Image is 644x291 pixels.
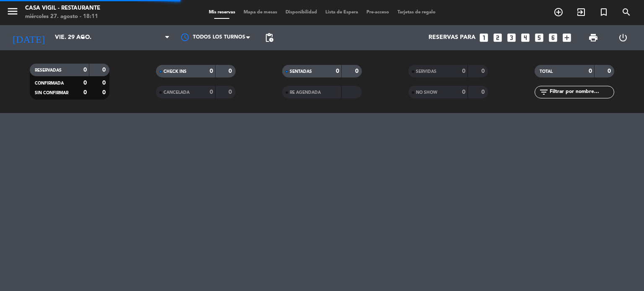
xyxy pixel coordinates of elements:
[210,68,213,74] strong: 0
[462,89,465,95] strong: 0
[416,70,436,74] span: SERVIDAS
[608,68,613,74] strong: 0
[164,90,190,95] span: CANCELADA
[539,87,549,97] i: filter_list
[362,10,393,15] span: Pre-acceso
[589,68,592,74] strong: 0
[492,32,503,43] i: looks_two
[588,33,598,43] span: print
[599,7,609,17] i: turned_in_not
[102,80,107,86] strong: 0
[210,89,213,95] strong: 0
[416,90,437,95] span: NO SHOW
[321,10,362,15] span: Lista de Espera
[35,81,64,85] span: CONFIRMADA
[264,33,274,43] span: pending_actions
[25,13,100,21] div: miércoles 27. agosto - 18:11
[540,70,553,74] span: TOTAL
[229,89,234,95] strong: 0
[481,89,486,95] strong: 0
[428,34,475,41] span: Reservas para
[205,10,239,15] span: Mis reservas
[6,28,51,47] i: [DATE]
[618,33,628,43] i: power_settings_new
[561,32,572,43] i: add_box
[102,90,107,95] strong: 0
[336,68,339,74] strong: 0
[534,32,545,43] i: looks_5
[35,91,68,95] span: SIN CONFIRMAR
[25,4,100,13] div: Casa Vigil - Restaurante
[608,25,638,50] div: LOG OUT
[239,10,281,15] span: Mapa de mesas
[553,7,563,17] i: add_circle_outline
[6,5,19,18] i: menu
[281,10,321,15] span: Disponibilidad
[35,68,62,72] span: RESERVADAS
[83,67,87,73] strong: 0
[621,7,631,17] i: search
[393,10,440,15] span: Tarjetas de regalo
[548,32,558,43] i: looks_6
[78,33,88,43] i: arrow_drop_down
[83,80,87,86] strong: 0
[462,68,465,74] strong: 0
[520,32,531,43] i: looks_4
[290,70,312,74] span: SENTADAS
[290,90,321,95] span: RE AGENDADA
[478,32,489,43] i: looks_one
[164,70,187,74] span: CHECK INS
[506,32,517,43] i: looks_3
[83,90,87,95] strong: 0
[576,7,586,17] i: exit_to_app
[549,88,614,97] input: Filtrar por nombre...
[229,68,234,74] strong: 0
[6,5,19,21] button: menu
[481,68,486,74] strong: 0
[355,68,360,74] strong: 0
[102,67,107,73] strong: 0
